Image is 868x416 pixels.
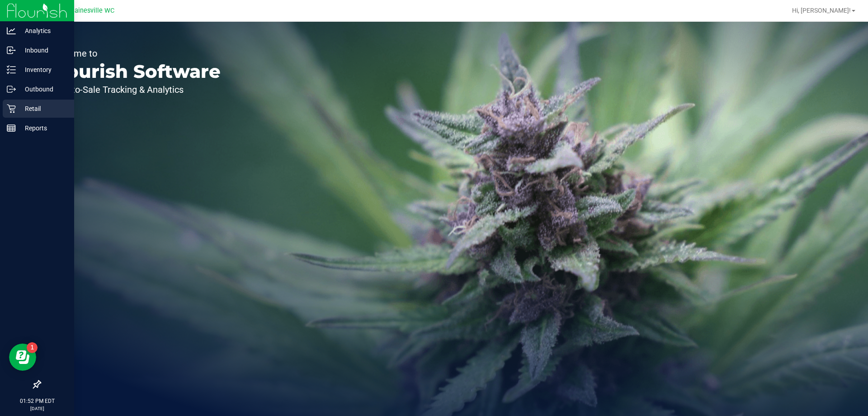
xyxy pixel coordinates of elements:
[49,49,221,58] p: Welcome to
[49,85,221,94] p: Seed-to-Sale Tracking & Analytics
[16,103,70,114] p: Retail
[7,65,16,74] inline-svg: Inventory
[7,124,16,133] inline-svg: Reports
[7,46,16,55] inline-svg: Inbound
[16,25,70,36] p: Analytics
[70,7,114,14] span: Gainesville WC
[7,104,16,113] inline-svg: Retail
[16,123,70,134] p: Reports
[4,405,70,412] p: [DATE]
[27,342,38,353] iframe: Resource center unread badge
[4,397,70,405] p: 01:52 PM EDT
[16,45,70,56] p: Inbound
[7,85,16,94] inline-svg: Outbound
[16,64,70,75] p: Inventory
[16,84,70,95] p: Outbound
[792,7,851,14] span: Hi, [PERSON_NAME]!
[7,26,16,35] inline-svg: Analytics
[9,344,36,371] iframe: Resource center
[49,62,221,81] p: Flourish Software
